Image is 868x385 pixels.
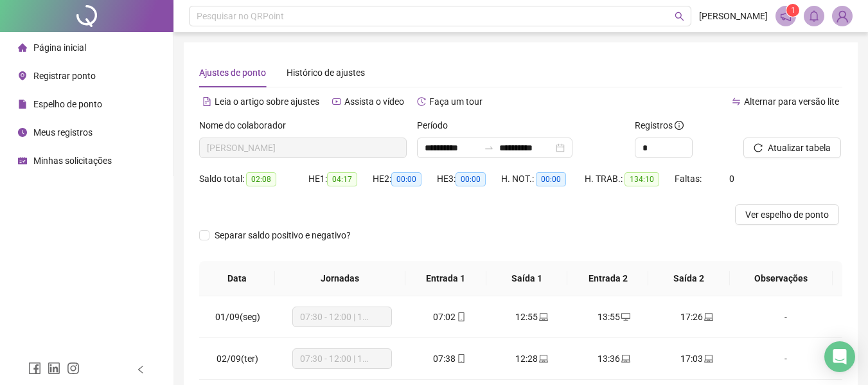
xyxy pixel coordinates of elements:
span: Espelho de ponto [33,99,102,109]
span: Alternar para versão lite [744,96,839,107]
span: 07:30 - 12:00 | 13:00 - 17:18 [300,307,384,327]
div: 07:02 [419,310,481,324]
span: 1 [791,6,795,15]
span: swap-right [484,143,494,153]
button: Atualizar tabela [743,138,841,158]
span: file-text [202,97,211,106]
th: Data [199,261,275,296]
span: [PERSON_NAME] [699,9,768,23]
span: Minhas solicitações [33,156,112,166]
th: Entrada 2 [567,261,648,296]
span: Ajustes de ponto [199,67,266,78]
span: 00:00 [456,172,486,186]
span: Observações [740,271,822,285]
span: to [484,143,494,153]
div: HE 2: [373,172,437,186]
span: 02:08 [246,172,276,186]
span: laptop [703,312,713,321]
span: info-circle [675,121,684,130]
span: Meus registros [33,127,93,138]
span: Registros [635,118,684,132]
div: HE 3: [437,172,501,186]
div: 12:28 [501,352,563,366]
span: instagram [67,362,80,375]
div: 13:36 [583,352,645,366]
span: 07:30 - 12:00 | 13:00 - 17:18 [300,349,384,368]
span: notification [780,10,792,22]
span: facebook [28,362,41,375]
span: laptop [538,354,548,363]
th: Saída 1 [486,261,567,296]
th: Jornadas [275,261,405,296]
span: bell [808,10,820,22]
span: history [417,97,426,106]
span: desktop [620,312,630,321]
span: home [18,43,27,52]
span: schedule [18,156,27,165]
div: HE 1: [308,172,373,186]
span: JESSICA DA SILVA CARDOSO [207,138,399,157]
label: Nome do colaborador [199,118,294,132]
div: - [748,310,824,324]
div: 17:26 [666,310,727,324]
span: search [675,12,684,21]
span: mobile [456,312,466,321]
div: H. NOT.: [501,172,585,186]
span: laptop [538,312,548,321]
div: Open Intercom Messenger [824,341,855,372]
span: laptop [703,354,713,363]
div: 13:55 [583,310,645,324]
div: 07:38 [419,352,481,366]
span: 00:00 [536,172,566,186]
span: Leia o artigo sobre ajustes [215,96,319,107]
span: Histórico de ajustes [287,67,365,78]
span: 04:17 [327,172,357,186]
th: Saída 2 [648,261,729,296]
span: 134:10 [624,172,659,186]
span: Separar saldo positivo e negativo? [209,228,356,242]
div: 17:03 [666,352,727,366]
span: swap [732,97,741,106]
img: 87951 [833,6,852,26]
span: left [136,365,145,374]
span: Assista o vídeo [344,96,404,107]
span: Ver espelho de ponto [745,208,829,222]
span: 0 [729,174,734,184]
div: - [748,352,824,366]
span: youtube [332,97,341,106]
span: linkedin [48,362,60,375]
span: Registrar ponto [33,71,96,81]
button: Ver espelho de ponto [735,204,839,225]
span: Atualizar tabela [768,141,831,155]
span: clock-circle [18,128,27,137]
span: reload [754,143,763,152]
span: Página inicial [33,42,86,53]
th: Observações [730,261,833,296]
span: Faça um tour [429,96,483,107]
span: Faltas: [675,174,704,184]
span: laptop [620,354,630,363]
span: 02/09(ter) [217,354,258,364]
div: Saldo total: [199,172,308,186]
label: Período [417,118,456,132]
sup: 1 [786,4,799,17]
span: mobile [456,354,466,363]
span: environment [18,71,27,80]
span: file [18,100,27,109]
div: H. TRAB.: [585,172,675,186]
span: 00:00 [391,172,421,186]
th: Entrada 1 [405,261,486,296]
div: 12:55 [501,310,563,324]
span: 01/09(seg) [215,312,260,322]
